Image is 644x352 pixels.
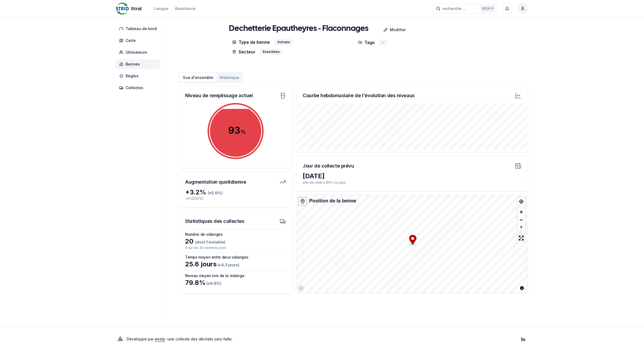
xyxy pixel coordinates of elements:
[442,6,466,11] span: recherche ...
[309,197,356,205] div: Position de la benne
[116,5,144,12] a: Strid
[116,59,162,69] a: Bennes
[116,36,162,45] a: Carte
[126,50,147,55] span: Utilisateurs
[517,234,525,242] button: Enter fullscreen
[185,178,246,186] h3: Augmentation quotidienne
[232,39,270,45] p: Type de benne
[127,335,232,343] p: Développé par - une collecte des déchets sans faille .
[185,255,286,260] h3: Temps moyen entre deux vidanges
[517,216,525,224] button: Zoom out
[303,172,521,180] div: [DATE]
[217,73,242,82] button: Historique
[116,24,162,34] a: Tableau de bord
[131,5,141,12] span: Strid
[185,237,286,246] div: 20
[517,208,525,216] button: Zoom in
[368,24,410,35] a: Modifier
[274,39,293,45] div: Volcano
[126,73,138,79] span: Règles
[217,263,239,267] span: (± 4.3 jours )
[185,273,286,278] h3: Niveau moyen lors de la vidange
[433,4,497,13] button: recherche ...Ctrl+K
[178,24,211,67] img: bin Image
[126,61,140,67] span: Bennes
[379,40,387,46] div: -
[390,27,406,32] p: Modifier
[185,197,286,201] p: + 0 % [DATE]
[126,85,143,90] span: Collectes
[175,5,196,12] a: Assistance
[303,92,415,99] h3: Courbe hebdomadaire de l'évolution des niveaux
[180,73,217,82] button: Vue d'ensemble
[185,246,286,250] p: 0 sur les 30 derniers jours
[185,92,253,99] h3: Niveau de remplissage actuel
[185,260,286,268] div: 25.6 jours
[154,6,169,11] div: Langue
[206,281,221,286] span: (± 9.8 %)
[185,188,286,197] div: + 3.2 %
[358,39,375,46] p: Tags
[185,217,244,225] h3: Statistiques des collectes
[116,83,162,93] a: Collectes
[409,235,416,246] div: Map marker
[519,285,525,291] button: Toggle attribution
[260,49,283,55] div: Essertines
[185,232,286,237] h3: Nombre de vidanges
[229,24,368,34] h1: Dechetterie Epautheyres - Flaconnages
[155,337,165,341] a: evoly
[154,5,169,12] button: Langue
[208,191,222,195] span: (± 5.6 %)
[116,2,129,15] img: Strid Logo
[517,224,525,231] button: Reset bearing to north
[232,49,255,55] p: Secteur
[126,26,157,31] span: Tableau de bord
[126,38,136,43] span: Carte
[303,180,521,185] p: afin de vider à 80% ou plus
[185,278,286,287] div: 79.8 %
[116,48,162,57] a: Utilisateurs
[116,71,162,81] a: Règles
[517,198,525,205] button: Find my location
[193,240,225,244] span: (dont 1 évitable)
[298,285,304,291] a: Mapbox logo
[116,335,125,343] img: Evoly Logo
[296,195,529,293] canvas: Map
[303,162,354,170] h3: Jour de collecte prévu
